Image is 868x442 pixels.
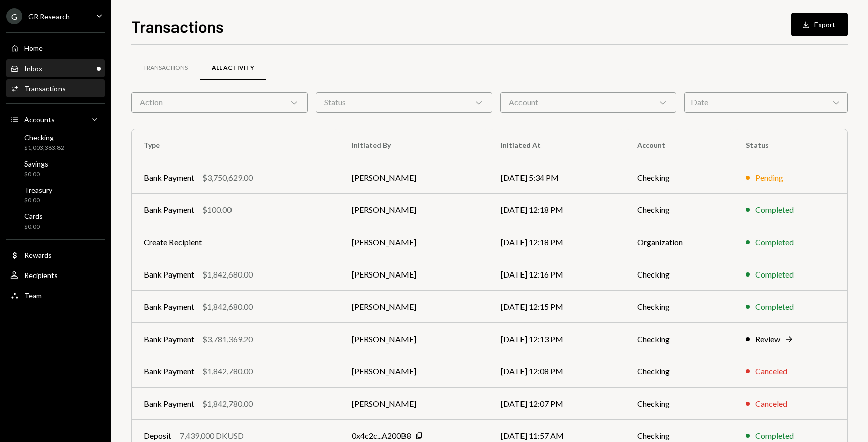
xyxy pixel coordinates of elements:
div: Savings [24,159,48,168]
div: Completed [755,268,794,281]
td: Checking [625,388,734,420]
th: Status [734,129,847,161]
td: [PERSON_NAME] [339,161,489,194]
div: Canceled [755,398,787,410]
div: Bank Payment [144,172,194,184]
a: Home [6,39,105,57]
a: Accounts [6,110,105,128]
div: $3,750,629.00 [202,172,253,184]
td: [PERSON_NAME] [339,323,489,355]
div: 0x4c2c...A200B8 [352,430,411,442]
div: Team [24,291,42,300]
div: Bank Payment [144,333,194,345]
th: Account [625,129,734,161]
div: $1,842,680.00 [202,268,253,281]
th: Initiated By [339,129,489,161]
div: $0.00 [24,223,43,231]
td: [PERSON_NAME] [339,355,489,388]
div: Inbox [24,64,42,73]
td: [DATE] 12:18 PM [489,226,625,258]
th: Type [132,129,339,161]
div: Completed [755,301,794,313]
div: $0.00 [24,196,52,205]
td: [PERSON_NAME] [339,388,489,420]
div: Bank Payment [144,268,194,281]
a: Team [6,286,105,304]
div: Review [755,333,780,345]
td: Checking [625,355,734,388]
div: Bank Payment [144,301,194,313]
div: Bank Payment [144,398,194,410]
a: Recipients [6,266,105,284]
a: Checking$1,003,383.82 [6,130,105,154]
div: Bank Payment [144,365,194,377]
div: Completed [755,204,794,216]
td: [PERSON_NAME] [339,226,489,258]
td: Checking [625,194,734,226]
div: Accounts [24,115,55,124]
div: $0.00 [24,170,48,179]
td: Checking [625,291,734,323]
div: 7,439,000 DKUSD [180,430,244,442]
td: [DATE] 12:15 PM [489,291,625,323]
td: [DATE] 5:34 PM [489,161,625,194]
a: Transactions [131,55,200,81]
td: [DATE] 12:16 PM [489,258,625,291]
div: Rewards [24,251,52,259]
div: $3,781,369.20 [202,333,253,345]
div: Status [316,92,492,113]
a: Cards$0.00 [6,209,105,233]
div: Bank Payment [144,204,194,216]
a: Savings$0.00 [6,156,105,181]
button: Export [791,13,848,36]
a: Transactions [6,79,105,97]
td: [DATE] 12:18 PM [489,194,625,226]
a: Treasury$0.00 [6,183,105,207]
div: Cards [24,212,43,220]
td: [DATE] 12:07 PM [489,388,625,420]
h1: Transactions [131,16,224,36]
div: $1,842,780.00 [202,398,253,410]
div: Completed [755,236,794,248]
div: G [6,8,22,24]
a: Inbox [6,59,105,77]
div: $1,003,383.82 [24,144,64,152]
div: $1,842,680.00 [202,301,253,313]
div: Deposit [144,430,171,442]
div: Home [24,44,43,52]
div: Date [684,92,848,113]
div: GR Research [28,12,70,21]
td: [PERSON_NAME] [339,291,489,323]
div: All Activity [212,64,254,72]
td: Checking [625,323,734,355]
div: $1,842,780.00 [202,365,253,377]
div: Pending [755,172,783,184]
td: Organization [625,226,734,258]
div: Account [500,92,677,113]
div: Treasury [24,186,52,194]
td: [DATE] 12:08 PM [489,355,625,388]
td: Checking [625,161,734,194]
td: [PERSON_NAME] [339,258,489,291]
td: [PERSON_NAME] [339,194,489,226]
td: Create Recipient [132,226,339,258]
div: Checking [24,133,64,142]
a: All Activity [200,55,266,81]
th: Initiated At [489,129,625,161]
a: Rewards [6,246,105,264]
div: Canceled [755,365,787,377]
div: Transactions [24,84,66,93]
div: Transactions [143,64,188,72]
td: [DATE] 12:13 PM [489,323,625,355]
div: Action [131,92,308,113]
td: Checking [625,258,734,291]
div: Completed [755,430,794,442]
div: $100.00 [202,204,232,216]
div: Recipients [24,271,58,280]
